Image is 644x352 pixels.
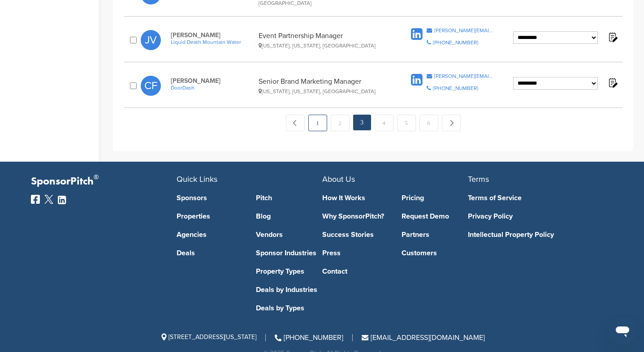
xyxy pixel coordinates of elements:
iframe: Button to launch messaging window [608,316,637,345]
div: [PHONE_NUMBER] [433,86,478,91]
a: 4 [375,115,393,131]
a: Sponsors [177,194,243,202]
a: Property Types [256,268,322,275]
a: Customers [402,249,468,257]
a: 6 [419,115,438,131]
span: JV [141,30,161,50]
a: Privacy Policy [468,213,600,220]
a: Agencies [177,231,243,238]
a: [EMAIL_ADDRESS][DOMAIN_NAME] [362,333,485,342]
span: [PERSON_NAME] [171,77,254,85]
div: [US_STATE], [US_STATE], [GEOGRAPHIC_DATA] [259,88,390,94]
div: [PERSON_NAME][EMAIL_ADDRESS][DOMAIN_NAME] [434,28,494,33]
a: ← Previous [286,115,305,131]
a: Deals [177,249,243,257]
div: [PHONE_NUMBER] [433,40,478,45]
img: Twitter [44,195,53,204]
a: [PHONE_NUMBER] [275,333,343,342]
span: Quick Links [177,174,217,184]
em: 3 [353,115,371,130]
a: 1 [308,115,327,131]
img: Facebook [31,195,40,204]
div: Senior Brand Marketing Manager [259,77,390,94]
a: Vendors [256,231,322,238]
p: SponsorPitch [31,175,177,188]
a: 2 [331,115,350,131]
span: [STREET_ADDRESS][US_STATE] [160,333,256,341]
a: Deals by Industries [256,286,322,293]
img: Notes [607,77,618,88]
a: DoorDash [171,85,254,91]
img: Notes [607,31,618,43]
a: Pricing [402,194,468,202]
a: Blog [256,213,322,220]
span: About Us [322,174,355,184]
a: Intellectual Property Policy [468,231,600,238]
a: Press [322,249,389,257]
div: Event Partnership Manager [259,31,390,49]
a: Deals by Types [256,305,322,312]
a: Partners [402,231,468,238]
a: How It Works [322,194,389,202]
a: Liquid Death Mountain Water [171,39,254,45]
span: Terms [468,174,489,184]
a: Sponsor Industries [256,249,322,257]
a: Terms of Service [468,194,600,202]
a: Why SponsorPitch? [322,213,389,220]
a: Request Demo [402,213,468,220]
span: ® [94,172,99,183]
a: Contact [322,268,389,275]
a: Success Stories [322,231,389,238]
a: Next → [442,115,461,131]
a: 5 [397,115,416,131]
div: [US_STATE], [US_STATE], [GEOGRAPHIC_DATA] [259,43,390,49]
div: [PERSON_NAME][EMAIL_ADDRESS][DOMAIN_NAME] [434,73,494,79]
span: [PERSON_NAME] [171,31,254,39]
a: Pitch [256,194,322,202]
a: Properties [177,213,243,220]
span: CF [141,76,161,96]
